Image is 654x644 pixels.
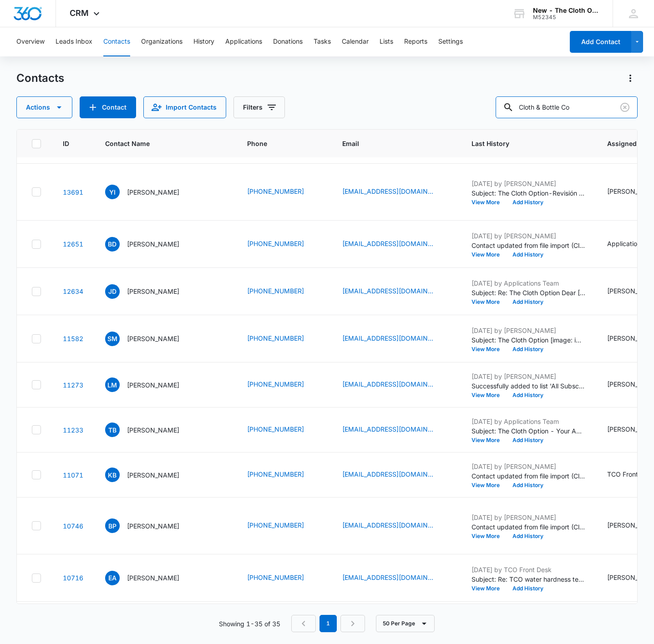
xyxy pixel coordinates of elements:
[471,179,585,188] p: [DATE] by [PERSON_NAME]
[506,252,550,257] button: Add History
[127,334,179,343] p: [PERSON_NAME]
[404,27,427,56] button: Reports
[623,71,638,86] button: Actions
[496,96,638,118] input: Search Contacts
[56,27,92,56] button: Leads Inbox
[342,333,433,343] a: [EMAIL_ADDRESS][DOMAIN_NAME]
[314,27,331,56] button: Tasks
[105,185,120,199] span: YI
[127,425,179,435] p: [PERSON_NAME]
[438,27,463,56] button: Settings
[247,520,320,531] div: Phone - (803) 804-2786 - Select to Edit Field
[506,586,550,591] button: Add History
[471,372,585,381] p: [DATE] by [PERSON_NAME]
[570,31,631,53] button: Add Contact
[247,379,304,389] a: [PHONE_NUMBER]
[63,522,83,530] a: Navigate to contact details page for Brittany Pegram
[471,278,585,288] p: [DATE] by Applications Team
[247,424,320,435] div: Phone - (607) 422-8562 - Select to Edit Field
[471,188,585,198] p: Subject: The Cloth Option-Revisión de una semana [PERSON_NAME], Quería hacer un rápido chequeo pa...
[342,424,450,435] div: Email - chickpeamomma@gmail.com - Select to Edit Field
[63,139,70,148] span: ID
[63,574,83,582] a: Navigate to contact details page for Erin Allen
[506,299,550,305] button: Add History
[376,615,435,632] button: 50 Per Page
[105,423,120,437] span: TB
[342,186,433,196] a: [EMAIL_ADDRESS][DOMAIN_NAME]
[219,619,280,629] p: Showing 1-35 of 35
[16,96,72,118] button: Actions
[127,287,179,296] p: [PERSON_NAME]
[342,469,433,479] a: [EMAIL_ADDRESS][DOMAIN_NAME]
[105,332,120,346] span: SM
[342,239,433,248] a: [EMAIL_ADDRESS][DOMAIN_NAME]
[233,96,285,118] button: Filters
[105,139,212,148] span: Contact Name
[63,287,83,295] a: Navigate to contact details page for Jennifer Durgin
[105,284,196,299] div: Contact Name - Jennifer Durgin - Select to Edit Field
[105,377,120,392] span: LM
[342,379,450,390] div: Email - laurenm11189@gmail.com - Select to Edit Field
[342,286,450,297] div: Email - jenniferleedurgin@gmail.com - Select to Edit Field
[342,379,433,389] a: [EMAIL_ADDRESS][DOMAIN_NAME]
[105,518,196,533] div: Contact Name - Brittany Pegram - Select to Edit Field
[342,286,433,296] a: [EMAIL_ADDRESS][DOMAIN_NAME]
[471,299,506,305] button: View More
[105,377,196,392] div: Contact Name - Lauren McGregor - Select to Edit Field
[506,347,550,352] button: Add History
[247,239,320,250] div: Phone - (503) 734-6908 - Select to Edit Field
[471,252,506,257] button: View More
[471,522,585,532] p: Contact updated from file import (Cloth diaper supply 6_26_24 - Populate number field.csv): -- Cl...
[247,286,320,297] div: Phone - (727) 534-7133 - Select to Edit Field
[143,96,226,118] button: Import Contacts
[63,426,83,434] a: Navigate to contact details page for Toni Benson
[319,615,337,632] em: 1
[247,186,304,196] a: [PHONE_NUMBER]
[506,533,550,539] button: Add History
[127,521,179,531] p: [PERSON_NAME]
[105,237,120,252] span: BD
[105,468,196,482] div: Contact Name - Kensley Brown - Select to Edit Field
[471,574,585,584] p: Subject: Re: TCO water hardness testing strips Hello [PERSON_NAME], Thank you for reaching out! I...
[127,573,179,583] p: [PERSON_NAME]
[342,333,450,344] div: Email - stephmitchell329@icloud.com - Select to Edit Field
[63,381,83,389] a: Navigate to contact details page for Lauren McGregor
[342,27,369,56] button: Calendar
[127,470,179,480] p: [PERSON_NAME]
[247,379,320,390] div: Phone - (724) 496-4662 - Select to Edit Field
[471,483,506,488] button: View More
[63,240,83,248] a: Navigate to contact details page for Bea Downing
[247,286,304,296] a: [PHONE_NUMBER]
[471,426,585,436] p: Subject: The Cloth Option - Your Application Has Been Closed Dear [PERSON_NAME], We’re writing to...
[247,520,304,530] a: [PHONE_NUMBER]
[342,520,433,530] a: [EMAIL_ADDRESS][DOMAIN_NAME]
[471,347,506,352] button: View More
[471,288,585,297] p: Subject: Re: The Cloth Option Dear [PERSON_NAME], Thank you for letting us know that you are read...
[342,573,450,584] div: Email - eallennd@gmail.com - Select to Edit Field
[16,27,45,56] button: Overview
[533,7,599,14] div: account name
[471,565,585,574] p: [DATE] by TCO Front Desk
[273,27,303,56] button: Donations
[225,27,262,56] button: Applications
[506,438,550,443] button: Add History
[247,573,320,584] div: Phone - (574) 320-4997 - Select to Edit Field
[247,333,304,343] a: [PHONE_NUMBER]
[105,284,120,299] span: JD
[247,139,307,148] span: Phone
[247,333,320,344] div: Phone - (314) 585-8707 - Select to Edit Field
[471,381,585,391] p: Successfully added to list 'All Subscribers'.
[105,332,196,346] div: Contact Name - Stephanie Mitchell - Select to Edit Field
[63,335,83,342] a: Navigate to contact details page for Stephanie Mitchell
[80,96,136,118] button: Add Contact
[16,71,64,85] h1: Contacts
[342,139,436,148] span: Email
[506,483,550,488] button: Add History
[342,469,450,480] div: Email - kensleykate16171@gmail.com - Select to Edit Field
[471,392,506,398] button: View More
[247,469,320,480] div: Phone - (714) 773-2254 - Select to Edit Field
[342,520,450,531] div: Email - bnicolehall14@gmail.com - Select to Edit Field
[380,27,393,56] button: Lists
[291,615,365,632] nav: Pagination
[471,335,585,345] p: Subject: The Cloth Option [image: image.png] Dear [PERSON_NAME], Your child is growing quickly! A...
